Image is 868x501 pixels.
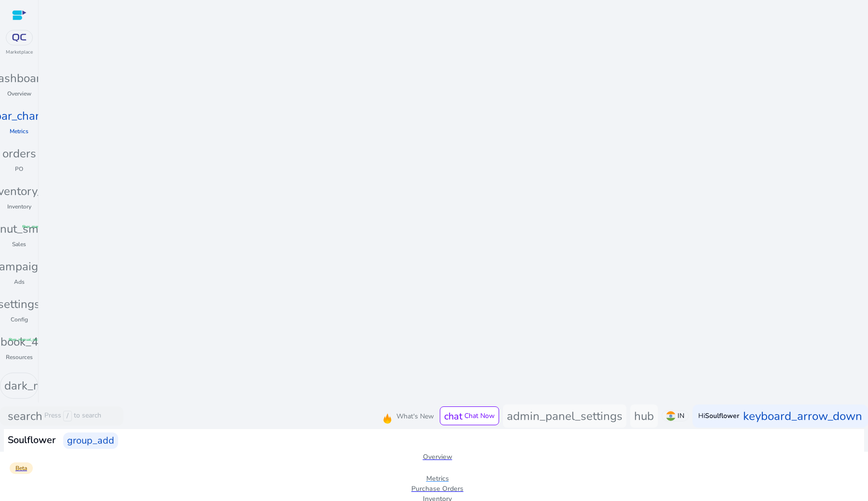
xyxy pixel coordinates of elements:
[630,404,658,428] button: hub
[22,224,57,230] span: fiber_manual_record
[63,432,118,449] a: group_add
[10,127,28,136] p: Metrics
[666,411,676,421] img: in.svg
[7,202,31,211] p: Inventory
[12,240,26,249] p: Sales
[4,377,63,394] span: dark_mode
[8,452,867,462] div: Overview
[8,434,55,446] h3: Soulflower
[705,411,739,420] b: Soulflower
[678,411,684,421] p: IN
[634,408,654,424] span: hub
[11,315,28,324] p: Config
[6,49,33,56] p: Marketplace
[15,165,23,173] p: PO
[8,484,867,494] div: Purchase Orders
[44,411,101,421] p: Press to search
[10,462,33,474] span: Beta
[464,411,495,420] span: Chat Now
[67,433,114,448] span: group_add
[63,411,72,421] span: /
[743,407,862,425] span: keyboard_arrow_down
[6,353,33,362] p: Resources
[503,404,626,428] button: admin_panel_settings
[440,406,499,425] button: chatChat Now
[8,473,867,484] div: Metrics
[9,337,44,343] span: fiber_manual_record
[444,410,462,423] span: chat
[11,34,28,42] img: QC-logo.svg
[698,413,739,419] p: Hi
[7,89,31,98] p: Overview
[396,411,434,421] span: What's New
[0,333,38,350] span: book_4
[8,407,42,425] span: search
[2,145,36,162] span: orders
[14,278,25,286] p: Ads
[507,408,623,424] span: admin_panel_settings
